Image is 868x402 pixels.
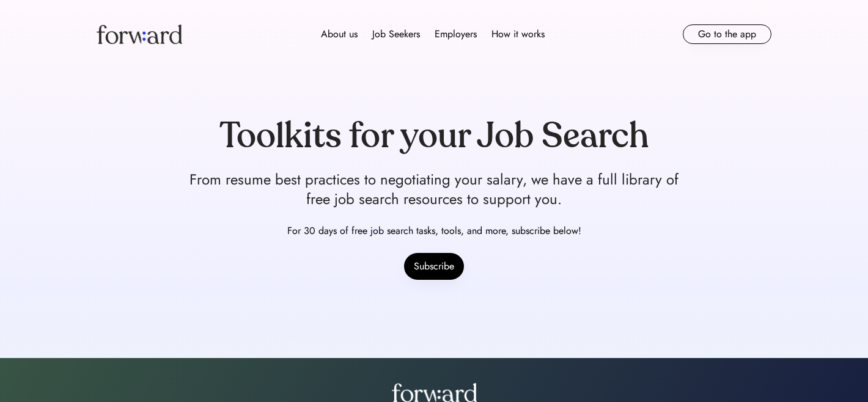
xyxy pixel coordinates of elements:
[287,224,581,238] div: For 30 days of free job search tasks, tools, and more, subscribe below!
[189,170,679,209] div: From resume best practices to negotiating your salary, we have a full library of free job search ...
[683,24,771,44] button: Go to the app
[391,382,477,402] img: forward-logo-white.png
[404,253,464,280] button: Subscribe
[97,24,182,44] img: Forward logo
[219,117,649,155] div: Toolkits for your Job Search
[372,27,420,42] div: Job Seekers
[491,27,545,42] div: How it works
[321,27,358,42] div: About us
[435,27,477,42] div: Employers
